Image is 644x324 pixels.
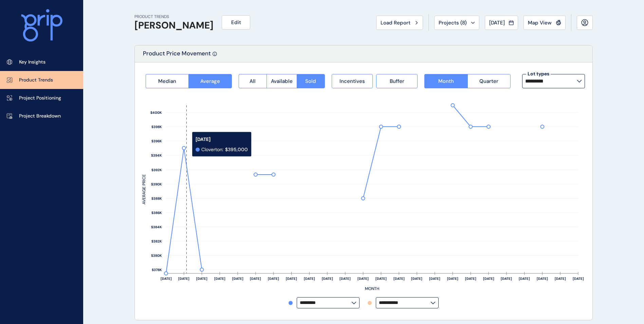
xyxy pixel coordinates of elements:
[393,276,405,281] text: [DATE]
[322,276,333,281] text: [DATE]
[151,239,162,244] text: $382K
[365,286,379,291] text: MONTH
[150,110,162,115] text: $400K
[151,211,162,215] text: $386K
[250,78,256,85] span: All
[537,276,548,281] text: [DATE]
[526,71,551,77] label: Lot types
[239,74,266,88] button: All
[501,276,512,281] text: [DATE]
[19,95,61,102] p: Project Positioning
[196,276,207,281] text: [DATE]
[381,19,410,26] span: Load Report
[178,276,189,281] text: [DATE]
[286,276,297,281] text: [DATE]
[151,225,162,229] text: $384K
[375,276,387,281] text: [DATE]
[266,74,297,88] button: Available
[339,78,365,85] span: Incentives
[151,182,162,186] text: $390K
[479,78,498,85] span: Quarter
[390,78,404,85] span: Buffer
[523,16,566,30] button: Map View
[151,253,162,258] text: $380K
[332,74,373,88] button: Incentives
[188,74,232,88] button: Average
[250,276,261,281] text: [DATE]
[519,276,530,281] text: [DATE]
[268,276,279,281] text: [DATE]
[151,125,162,129] text: $398K
[555,276,566,281] text: [DATE]
[152,268,162,272] text: $378K
[467,74,511,88] button: Quarter
[339,276,351,281] text: [DATE]
[158,78,176,85] span: Median
[231,19,241,26] span: Edit
[429,276,440,281] text: [DATE]
[447,276,458,281] text: [DATE]
[357,276,369,281] text: [DATE]
[232,276,243,281] text: [DATE]
[304,276,315,281] text: [DATE]
[297,74,325,88] button: Sold
[465,276,476,281] text: [DATE]
[146,74,188,88] button: Median
[376,16,423,30] button: Load Report
[143,50,211,62] p: Product Price Movement
[19,113,61,120] p: Project Breakdown
[305,78,316,85] span: Sold
[151,139,162,143] text: $396K
[141,174,147,204] text: AVERAGE PRICE
[271,78,293,85] span: Available
[489,19,505,26] span: [DATE]
[439,19,467,26] span: Projects ( 8 )
[485,16,518,30] button: [DATE]
[151,196,162,201] text: $388K
[222,15,250,30] button: Edit
[573,276,584,281] text: [DATE]
[424,74,467,88] button: Month
[200,78,220,85] span: Average
[528,19,552,26] span: Map View
[161,276,172,281] text: [DATE]
[134,14,214,20] p: PRODUCT TRENDS
[438,78,454,85] span: Month
[19,77,53,84] p: Product Trends
[19,59,45,66] p: Key Insights
[151,153,162,158] text: $394K
[214,276,225,281] text: [DATE]
[483,276,494,281] text: [DATE]
[134,20,214,31] h1: [PERSON_NAME]
[151,168,162,172] text: $392K
[411,276,422,281] text: [DATE]
[434,16,479,30] button: Projects (8)
[376,74,418,88] button: Buffer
